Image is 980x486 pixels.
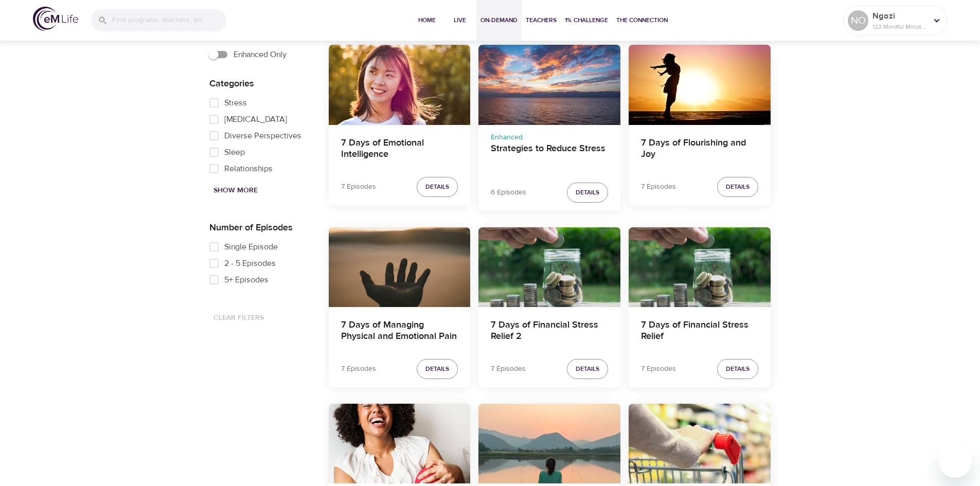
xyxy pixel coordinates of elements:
p: 7 Episodes [341,182,376,192]
button: 7 Days of Emotional Intelligence [329,45,471,124]
button: 7 Days of Financial Stress Relief 2 [478,227,620,307]
span: Live [448,15,472,26]
button: 7 Days of Financial Stress Relief [629,227,771,307]
button: Details [567,183,608,203]
span: The Connection [616,15,668,26]
button: Details [567,359,608,379]
h4: 7 Days of Emotional Intelligence [341,137,458,162]
span: Show More [213,184,258,197]
h4: 7 Days of Flourishing and Joy [641,137,758,162]
button: Show More [209,181,262,200]
span: Details [576,187,599,198]
span: Diverse Perspectives [224,130,301,142]
span: Details [576,364,599,374]
span: Enhanced Only [234,48,287,61]
p: 7 Episodes [641,182,676,192]
span: Sleep [224,146,245,158]
button: 7 Days of Happiness [329,404,471,483]
span: On-Demand [480,15,518,26]
span: Single Episode [224,241,278,253]
iframe: Button to launch messaging window [939,445,972,478]
span: 1% Challenge [565,15,608,26]
p: 122 Mindful Minutes [872,22,927,31]
p: 7 Episodes [491,364,526,374]
div: NO [848,10,868,31]
span: 5+ Episodes [224,274,269,286]
span: Relationships [224,163,273,175]
span: [MEDICAL_DATA] [224,113,287,125]
span: Details [726,182,750,192]
h4: 7 Days of Financial Stress Relief 2 [491,319,608,344]
p: Categories [209,77,312,91]
button: Details [717,177,758,197]
input: Find programs, teachers, etc... [112,9,226,31]
span: Home [415,15,439,26]
p: Number of Episodes [209,221,312,235]
button: Mindfulness-Based Cancer Recovery [478,404,620,483]
span: Details [425,364,449,374]
p: 6 Episodes [491,187,526,198]
h4: 7 Days of Financial Stress Relief [641,319,758,344]
span: Details [425,182,449,192]
p: 7 Episodes [641,364,676,374]
p: Ngozi [872,10,927,22]
button: Conscious Consuming [629,404,771,483]
h4: 7 Days of Managing Physical and Emotional Pain [341,319,458,344]
span: Teachers [526,15,557,26]
p: 7 Episodes [341,364,376,374]
span: 2 - 5 Episodes [224,257,276,269]
span: Stress [224,97,247,109]
button: 7 Days of Flourishing and Joy [629,45,771,124]
span: Enhanced [491,133,523,142]
img: logo [33,7,78,31]
span: Details [726,364,750,374]
button: Details [717,359,758,379]
button: Details [417,177,458,197]
button: Strategies to Reduce Stress [478,45,620,124]
button: 7 Days of Managing Physical and Emotional Pain [329,227,471,307]
button: Details [417,359,458,379]
h4: Strategies to Reduce Stress [491,143,608,168]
